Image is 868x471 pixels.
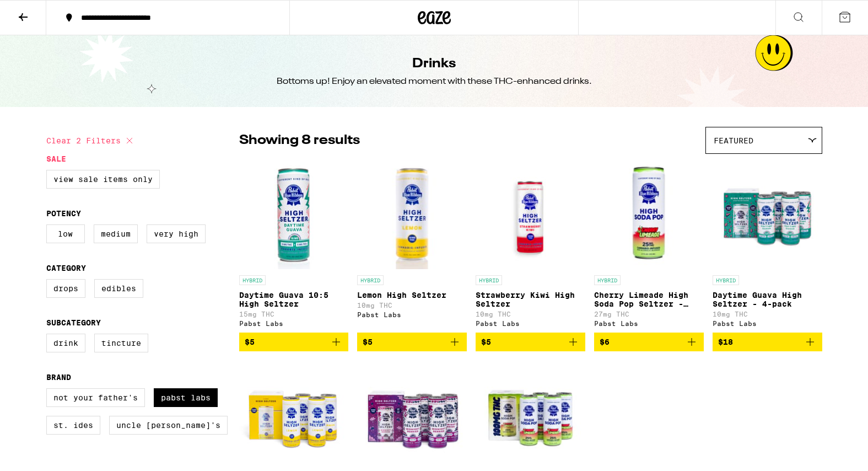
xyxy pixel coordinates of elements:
[46,416,100,435] label: St. Ides
[357,333,467,351] button: Add to bag
[46,318,101,327] legend: Subcategory
[46,264,86,272] legend: Category
[357,275,384,285] p: HYBRID
[713,333,822,351] button: Add to bag
[476,360,585,470] img: Pabst Labs - Cherry Limeade High Soda Pop 25mg - 4 Pack
[239,275,266,285] p: HYBRID
[594,320,704,327] div: Pabst Labs
[594,159,704,333] a: Open page for Cherry Limeade High Soda Pop Seltzer - 25mg from Pabst Labs
[476,159,585,333] a: Open page for Strawberry Kiwi High Seltzer from Pabst Labs
[594,159,704,270] img: Pabst Labs - Cherry Limeade High Soda Pop Seltzer - 25mg
[277,76,592,88] div: Bottoms up! Enjoy an elevated moment with these THC-enhanced drinks.
[239,360,349,470] img: Pabst Labs - Lemon High Seltzer - 4-Pack
[357,302,467,309] p: 10mg THC
[718,338,733,346] span: $18
[713,311,822,318] p: 10mg THC
[357,291,467,299] p: Lemon High Seltzer
[594,311,704,318] p: 27mg THC
[412,55,456,73] h1: Drinks
[476,320,585,327] div: Pabst Labs
[594,275,621,285] p: HYBRID
[713,159,822,333] a: Open page for Daytime Guava High Seltzer - 4-pack from Pabst Labs
[714,136,753,145] span: Featured
[357,360,467,470] img: Pabst Labs - Midnight Berries High Seltzer - 4-pack
[239,320,349,327] div: Pabst Labs
[476,311,585,318] p: 10mg THC
[363,338,373,346] span: $5
[594,291,704,308] p: Cherry Limeade High Soda Pop Seltzer - 25mg
[476,291,585,308] p: Strawberry Kiwi High Seltzer
[357,159,467,270] img: Pabst Labs - Lemon High Seltzer
[46,209,81,218] legend: Potency
[245,338,255,346] span: $5
[476,333,585,351] button: Add to bag
[46,127,136,154] button: Clear 2 filters
[239,291,349,308] p: Daytime Guava 10:5 High Seltzer
[94,334,148,352] label: Tincture
[713,275,739,285] p: HYBRID
[481,338,491,346] span: $5
[476,159,585,270] img: Pabst Labs - Strawberry Kiwi High Seltzer
[239,159,349,333] a: Open page for Daytime Guava 10:5 High Seltzer from Pabst Labs
[46,224,85,243] label: Low
[109,416,228,435] label: Uncle [PERSON_NAME]'s
[713,320,822,327] div: Pabst Labs
[239,159,349,270] img: Pabst Labs - Daytime Guava 10:5 High Seltzer
[713,159,822,270] img: Pabst Labs - Daytime Guava High Seltzer - 4-pack
[357,159,467,333] a: Open page for Lemon High Seltzer from Pabst Labs
[46,388,145,407] label: Not Your Father's
[154,388,218,407] label: Pabst Labs
[357,311,467,318] div: Pabst Labs
[46,373,71,382] legend: Brand
[46,334,85,352] label: Drink
[239,131,360,150] p: Showing 8 results
[594,333,704,351] button: Add to bag
[600,338,610,346] span: $6
[239,333,349,351] button: Add to bag
[147,224,206,243] label: Very High
[46,154,66,163] legend: Sale
[476,275,502,285] p: HYBRID
[94,279,143,298] label: Edibles
[239,311,349,318] p: 15mg THC
[713,291,822,308] p: Daytime Guava High Seltzer - 4-pack
[46,170,160,189] label: View Sale Items Only
[46,279,85,298] label: Drops
[94,224,138,243] label: Medium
